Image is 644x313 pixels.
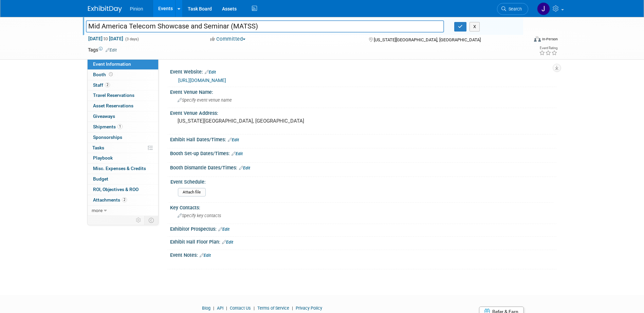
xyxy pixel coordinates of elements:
div: Exhibit Hall Dates/Times: [170,134,556,143]
div: In-Person [542,37,558,42]
a: Tasks [88,143,158,153]
span: Booth not reserved yet [108,72,114,77]
a: more [88,206,158,216]
div: Exhibit Hall Floor Plan: [170,237,556,246]
a: Travel Reservations [88,90,158,101]
div: Booth Set-up Dates/Times: [170,148,556,157]
span: | [211,306,216,311]
button: Committed [208,36,248,43]
a: Booth [88,70,158,80]
a: Privacy Policy [296,306,322,311]
div: Event Venue Address: [170,108,556,117]
a: Search [497,3,528,15]
a: Edit [232,151,243,156]
pre: [US_STATE][GEOGRAPHIC_DATA], [GEOGRAPHIC_DATA] [178,118,324,124]
span: 1 [117,124,123,129]
span: Search [506,6,522,12]
span: | [290,306,295,311]
span: ROI, Objectives & ROO [93,187,139,192]
span: Misc. Expenses & Credits [93,166,146,171]
a: Blog [202,306,210,311]
a: ROI, Objectives & ROO [88,185,158,195]
div: Key Contacts: [170,203,556,211]
a: Playbook [88,153,158,163]
span: Specify key contacts [178,213,221,218]
div: Exhibitor Prospectus: [170,224,556,233]
a: Giveaways [88,111,158,122]
span: Event Information [93,61,131,67]
a: Contact Us [230,306,251,311]
span: Booth [93,72,114,77]
div: Event Venue Name: [170,87,556,96]
a: Edit [222,240,233,245]
a: Misc. Expenses & Credits [88,164,158,174]
a: Edit [106,48,117,53]
div: Event Rating [539,46,557,50]
span: Asset Reservations [93,103,133,108]
span: | [224,306,229,311]
span: 2 [105,82,110,87]
span: Giveaways [93,113,115,119]
a: API [217,306,223,311]
span: Budget [93,176,108,182]
a: Terms of Service [257,306,289,311]
span: Staff [93,82,110,88]
a: Edit [239,166,250,170]
span: Travel Reservations [93,92,134,98]
a: Asset Reservations [88,101,158,111]
td: Tags [88,46,117,53]
a: Budget [88,174,158,184]
span: Sponsorships [93,134,122,140]
button: X [470,22,480,32]
div: Event Website: [170,67,556,76]
span: Tasks [92,145,104,150]
a: Sponsorships [88,132,158,143]
span: more [92,208,103,213]
a: Shipments1 [88,122,158,132]
span: Shipments [93,124,123,129]
a: Edit [200,253,211,258]
div: Booth Dismantle Dates/Times: [170,163,556,171]
span: (3 days) [125,37,139,41]
span: Pinion [130,6,143,12]
span: Specify event venue name [178,98,232,103]
a: Edit [218,227,229,232]
a: Attachments2 [88,195,158,205]
span: to [103,36,109,41]
a: [URL][DOMAIN_NAME] [178,78,226,83]
img: ExhibitDay [88,6,122,13]
a: Event Information [88,59,158,69]
td: Toggle Event Tabs [144,216,158,225]
a: Edit [205,70,216,75]
div: Event Notes: [170,250,556,259]
img: Format-Inperson.png [534,36,541,42]
div: Event Format [488,35,558,45]
a: Edit [228,138,239,142]
span: Attachments [93,197,127,203]
span: 2 [122,197,127,202]
img: Jennifer Plumisto [537,2,550,15]
span: [US_STATE][GEOGRAPHIC_DATA], [GEOGRAPHIC_DATA] [374,37,481,42]
span: Playbook [93,155,113,161]
span: | [252,306,256,311]
span: [DATE] [DATE] [88,36,124,42]
td: Personalize Event Tab Strip [133,216,145,225]
a: Staff2 [88,80,158,90]
div: Event Schedule: [170,177,553,185]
